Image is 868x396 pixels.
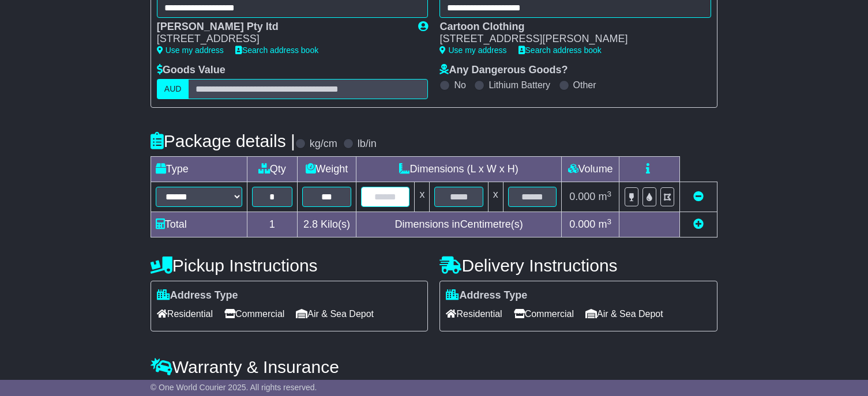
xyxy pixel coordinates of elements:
span: m [598,218,611,230]
td: Weight [297,157,356,182]
span: Residential [157,305,213,323]
td: Volume [562,157,619,182]
div: [STREET_ADDRESS][PERSON_NAME] [439,33,700,46]
label: Lithium Battery [489,80,550,90]
td: 1 [247,212,297,237]
span: Air & Sea Depot [585,305,663,323]
h4: Pickup Instructions [151,256,429,275]
a: Add new item [693,218,704,230]
h4: Package details | [151,131,295,150]
h4: Delivery Instructions [439,256,717,275]
a: Use my address [157,46,224,55]
label: Address Type [446,289,527,302]
td: Dimensions in Centimetre(s) [356,212,562,237]
td: Total [151,212,247,237]
td: Dimensions (L x W x H) [356,157,562,182]
span: m [598,191,611,202]
div: [PERSON_NAME] Pty ltd [157,21,407,33]
span: 2.8 [303,218,318,230]
span: © One World Courier 2025. All rights reserved. [151,383,317,392]
a: Search address book [518,46,602,55]
span: Residential [446,305,502,323]
td: Kilo(s) [297,212,356,237]
label: Address Type [157,289,238,302]
div: Cartoon Clothing [439,21,700,33]
span: Commercial [514,305,574,323]
div: [STREET_ADDRESS] [157,33,407,46]
span: Air & Sea Depot [296,305,374,323]
label: lb/in [358,138,377,150]
a: Search address book [235,46,318,55]
label: No [454,80,465,90]
td: x [415,182,430,212]
sup: 3 [607,190,611,198]
sup: 3 [607,217,611,226]
td: x [488,182,503,212]
td: Qty [247,157,297,182]
label: Goods Value [157,64,226,77]
label: kg/cm [310,138,337,150]
span: 0.000 [569,191,595,202]
h4: Warranty & Insurance [151,357,717,376]
label: Other [573,80,596,90]
label: Any Dangerous Goods? [439,64,568,77]
span: 0.000 [569,218,595,230]
td: Type [151,157,247,182]
label: AUD [157,79,189,99]
span: Commercial [224,305,284,323]
a: Remove this item [693,191,704,202]
a: Use my address [439,46,506,55]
